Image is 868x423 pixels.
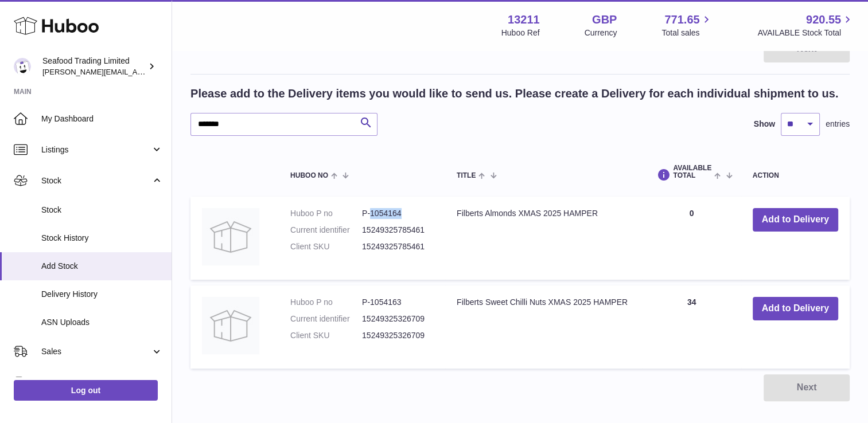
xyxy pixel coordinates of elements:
[362,314,434,324] dd: 15249325326709
[41,113,163,124] span: My Dashboard
[362,225,434,236] dd: 15249325785461
[362,330,434,341] dd: 15249325326709
[41,205,163,216] span: Stock
[445,285,642,369] td: Filberts Sweet Chilli Nuts XMAS 2025 HAMPER
[754,119,775,130] label: Show
[661,28,713,38] span: Total sales
[14,58,31,75] img: nathaniellynch@rickstein.com
[501,28,540,38] div: Huboo Ref
[362,208,434,219] dd: P-1054164
[362,241,434,252] dd: 15249325785461
[41,144,151,155] span: Listings
[41,175,151,186] span: Stock
[14,380,158,401] a: Log out
[753,208,838,232] button: Add to Delivery
[290,208,362,219] dt: Huboo P no
[445,197,642,280] td: Filberts Almonds XMAS 2025 HAMPER
[661,12,713,38] a: 771.65 Total sales
[457,172,476,179] span: Title
[585,28,617,38] div: Currency
[41,233,163,244] span: Stock History
[642,285,741,369] td: 34
[290,225,362,236] dt: Current identifier
[757,28,854,38] span: AVAILABLE Stock Total
[41,317,163,328] span: ASN Uploads
[753,297,838,320] button: Add to Delivery
[664,12,699,28] span: 771.65
[753,172,838,179] div: Action
[202,208,259,265] img: Filberts Almonds XMAS 2025 HAMPER
[41,346,151,357] span: Sales
[642,197,741,280] td: 0
[362,297,434,308] dd: P-1054163
[290,314,362,324] dt: Current identifier
[41,289,163,300] span: Delivery History
[42,67,230,76] span: [PERSON_NAME][EMAIL_ADDRESS][DOMAIN_NAME]
[826,119,850,130] span: entries
[290,172,328,179] span: Huboo no
[190,86,838,101] h2: Please add to the Delivery items you would like to send us. Please create a Delivery for each ind...
[202,297,259,354] img: Filberts Sweet Chilli Nuts XMAS 2025 HAMPER
[41,261,163,272] span: Add Stock
[290,241,362,252] dt: Client SKU
[508,12,540,28] strong: 13211
[673,164,711,179] span: AVAILABLE Total
[806,12,841,28] span: 920.55
[290,330,362,341] dt: Client SKU
[757,12,854,38] a: 920.55 AVAILABLE Stock Total
[42,56,146,77] div: Seafood Trading Limited
[290,297,362,308] dt: Huboo P no
[592,12,617,28] strong: GBP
